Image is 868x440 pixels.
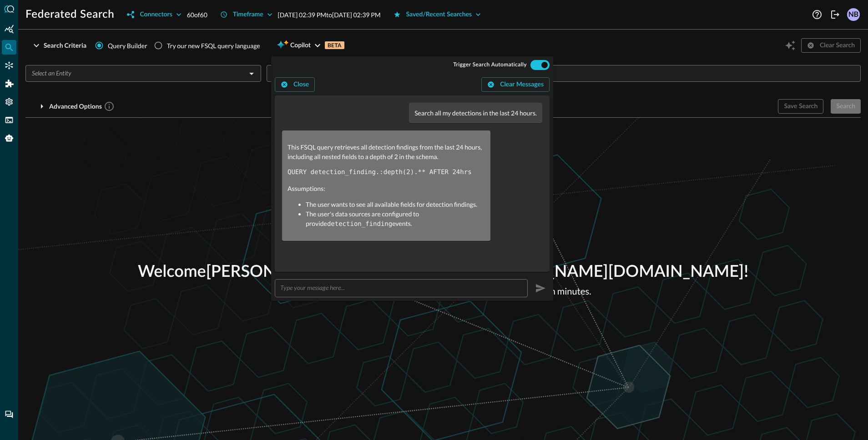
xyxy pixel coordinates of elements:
code: detection_finding [327,220,392,228]
p: This FSQL query retrieves all detection findings from the last 24 hours, including all nested fie... [288,142,485,161]
div: Connectors [2,58,16,73]
button: Saved/Recent Searches [388,7,487,22]
div: FSQL [2,113,16,127]
div: Federated Search [2,40,16,55]
button: Connectors [121,7,187,22]
div: Summary Insights [2,22,16,36]
button: Advanced Options [25,99,120,114]
div: Connectors [140,9,172,20]
div: Timeframe [233,9,263,20]
div: Addons [2,76,17,91]
button: Clear Messages [481,77,550,92]
button: Open [245,67,258,80]
div: Saved/Recent Searches [406,9,472,20]
h1: Federated Search [25,7,114,22]
button: CopilotBETA [271,38,350,53]
span: Copilot [290,40,311,51]
button: Timeframe [215,7,278,22]
span: Query Builder [108,41,147,50]
code: QUERY detection_finding.:depth(2).** AFTER 24hrs [288,169,472,176]
input: Value [393,68,857,79]
input: Type your message here... [280,280,528,296]
p: 60 of 60 [187,10,207,20]
div: Advanced Options [49,101,115,112]
div: NB [847,8,860,21]
p: [DATE] 02:39 PM to [DATE] 02:39 PM [278,10,381,20]
li: The user's data sources are configured to provide events. [306,209,485,229]
div: Try our new FSQL query language [167,41,260,50]
button: Close [275,77,315,92]
div: Chat [2,407,16,422]
input: Select an Entity [28,68,243,79]
div: Search Criteria [44,40,86,51]
p: BETA [325,41,344,49]
p: Welcome [PERSON_NAME][EMAIL_ADDRESS][PERSON_NAME][DOMAIN_NAME] ! [138,260,748,285]
span: Trigger Search Automatically [453,61,527,69]
div: Query Agent [2,131,16,145]
button: Search Criteria [25,38,92,53]
p: Search all my detections in the last 24 hours. [414,108,537,118]
button: Logout [828,7,843,22]
p: Explore your data with Query to identify and respond to threats in minutes. [138,285,748,298]
p: Assumptions: [288,184,485,193]
button: Help [810,7,824,22]
div: Settings [2,95,16,109]
li: The user wants to see all available fields for detection findings. [306,200,485,209]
